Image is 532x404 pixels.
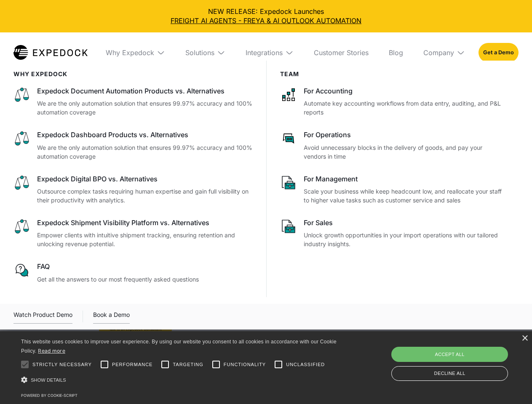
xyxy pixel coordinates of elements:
a: Customer Stories [307,32,375,73]
iframe: Chat Widget [392,313,532,404]
span: Performance [112,361,153,368]
div: Integrations [246,48,283,57]
p: Avoid unnecessary blocks in the delivery of goods, and pay your vendors in time [304,143,505,161]
p: Scale your business while keep headcount low, and reallocate your staff to higher value tasks suc... [304,187,505,205]
a: For ManagementScale your business while keep headcount low, and reallocate your staff to higher v... [280,174,505,205]
a: Book a Demo [93,310,130,324]
div: Expedock Digital BPO vs. Alternatives [37,174,253,183]
div: Expedock Shipment Visibility Platform vs. Alternatives [37,218,253,227]
div: Company [417,32,472,73]
span: Unclassified [286,361,325,368]
p: Empower clients with intuitive shipment tracking, ensuring retention and unlocking revenue potent... [37,231,253,248]
a: Expedock Document Automation Products vs. AlternativesWe are the only automation solution that en... [13,86,253,117]
div: NEW RELEASE: Expedock Launches [7,7,525,26]
div: For Management [304,174,505,183]
a: Expedock Dashboard Products vs. AlternativesWe are the only automation solution that ensures 99.9... [13,130,253,160]
p: We are the only automation solution that ensures 99.97% accuracy and 100% automation coverage [37,99,253,117]
a: Get a Demo [479,43,519,62]
div: Watch Product Demo [13,310,72,324]
span: Targeting [173,361,203,368]
span: Show details [31,377,66,383]
div: Expedock Document Automation Products vs. Alternatives [37,86,253,96]
p: Get all the answers to our most frequently asked questions [37,275,253,284]
span: Strictly necessary [32,361,92,368]
p: Outsource complex tasks requiring human expertise and gain full visibility on their productivity ... [37,187,253,205]
div: For Accounting [304,86,505,96]
a: Read more [38,348,65,354]
a: Expedock Shipment Visibility Platform vs. AlternativesEmpower clients with intuitive shipment tra... [13,218,253,248]
div: Team [280,71,505,78]
p: We are the only automation solution that ensures 99.97% accuracy and 100% automation coverage [37,143,253,161]
p: Automate key accounting workflows from data entry, auditing, and P&L reports [304,99,505,117]
div: For Sales [304,218,505,227]
div: WHy Expedock [13,71,253,78]
span: This website uses cookies to improve user experience. By using our website you consent to all coo... [21,339,337,354]
a: For SalesUnlock growth opportunities in your import operations with our tailored industry insights. [280,218,505,248]
div: Expedock Dashboard Products vs. Alternatives [37,130,253,139]
a: For OperationsAvoid unnecessary blocks in the delivery of goods, and pay your vendors in time [280,130,505,160]
div: Show details [21,374,340,386]
div: For Operations [304,130,505,139]
div: Why Expedock [99,32,172,73]
span: Functionality [224,361,266,368]
a: FAQGet all the answers to our most frequently asked questions [13,262,253,283]
a: open lightbox [13,310,72,324]
div: Company [423,48,454,57]
a: FREIGHT AI AGENTS - FREYA & AI OUTLOOK AUTOMATION [7,16,525,25]
div: FAQ [37,262,253,271]
div: Why Expedock [106,48,154,57]
a: For AccountingAutomate key accounting workflows from data entry, auditing, and P&L reports [280,86,505,117]
a: Powered by cookie-script [21,393,78,398]
a: Expedock Digital BPO vs. AlternativesOutsource complex tasks requiring human expertise and gain f... [13,174,253,205]
div: Solutions [185,48,214,57]
p: Unlock growth opportunities in your import operations with our tailored industry insights. [304,231,505,248]
div: Solutions [179,32,232,73]
a: Blog [382,32,410,73]
div: Integrations [239,32,300,73]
